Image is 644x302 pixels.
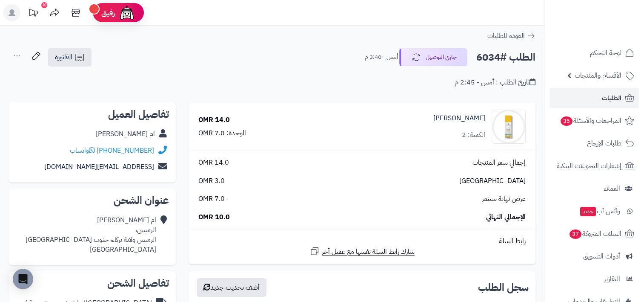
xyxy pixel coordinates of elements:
[15,278,169,288] h2: تفاصيل الشحن
[101,8,115,18] span: رفيق
[433,113,485,123] a: [PERSON_NAME]
[459,176,526,186] span: [GEOGRAPHIC_DATA]
[492,110,525,144] img: 1739578407-cm52ejt6m0ni401kl3jol0g1m_MOISTURIZER-01-90x90.jpg
[476,49,535,66] h2: الطلب #6034
[604,183,620,195] span: العملاء
[455,78,535,87] div: تاريخ الطلب : أمس - 2:45 م
[472,158,526,168] span: إجمالي سعر المنتجات
[15,195,169,206] h2: عنوان الشحن
[198,212,230,222] span: 10.0 OMR
[26,215,156,254] div: ام [PERSON_NAME] الرميس، الرميس ولاية بركاء، جنوب [GEOGRAPHIC_DATA] [GEOGRAPHIC_DATA]
[309,246,415,257] a: شارك رابط السلة نفسها مع عميل آخر
[550,43,639,63] a: لوحة التحكم
[550,133,639,154] a: طلبات الإرجاع
[198,194,227,204] span: -7.0 OMR
[97,145,154,156] a: [PHONE_NUMBER]
[557,160,621,172] span: إشعارات التحويلات البنكية
[192,236,532,246] div: رابط السلة
[550,88,639,108] a: الطلبات
[365,53,398,61] small: أمس - 3:40 م
[15,109,169,119] h2: تفاصيل العميل
[561,116,572,126] span: 35
[570,229,581,239] span: 37
[478,282,529,293] h3: سجل الطلب
[602,92,621,104] span: الطلبات
[586,6,636,24] img: logo-2.png
[550,178,639,199] a: العملاء
[399,48,467,66] button: جاري التوصيل
[580,207,596,216] span: جديد
[55,52,72,62] span: الفاتورة
[70,145,95,156] a: واتساب
[197,278,266,297] button: أضف تحديث جديد
[487,31,535,41] a: العودة للطلبات
[604,273,620,285] span: التقارير
[486,212,526,222] span: الإجمالي النهائي
[583,250,620,262] span: أدوات التسويق
[118,4,135,21] img: ai-face.png
[550,224,639,244] a: السلات المتروكة37
[198,128,246,138] div: الوحدة: 7.0 OMR
[96,129,155,139] div: ام [PERSON_NAME]
[198,158,229,168] span: 14.0 OMR
[550,246,639,267] a: أدوات التسويق
[550,156,639,176] a: إشعارات التحويلات البنكية
[550,201,639,221] a: وآتس آبجديد
[550,269,639,289] a: التقارير
[587,137,621,149] span: طلبات الإرجاع
[462,130,485,140] div: الكمية: 2
[550,110,639,131] a: المراجعات والأسئلة35
[569,228,621,240] span: السلات المتروكة
[13,269,33,289] div: Open Intercom Messenger
[579,205,620,217] span: وآتس آب
[23,4,44,23] a: تحديثات المنصة
[41,2,47,8] div: 10
[322,247,415,257] span: شارك رابط السلة نفسها مع عميل آخر
[487,31,525,41] span: العودة للطلبات
[560,115,621,127] span: المراجعات والأسئلة
[198,176,225,186] span: 3.0 OMR
[198,115,230,125] div: 14.0 OMR
[590,47,621,59] span: لوحة التحكم
[44,162,154,172] a: [EMAIL_ADDRESS][DOMAIN_NAME]
[48,48,92,67] a: الفاتورة
[575,70,621,81] span: الأقسام والمنتجات
[482,194,526,204] span: عرض نهاية سبتمر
